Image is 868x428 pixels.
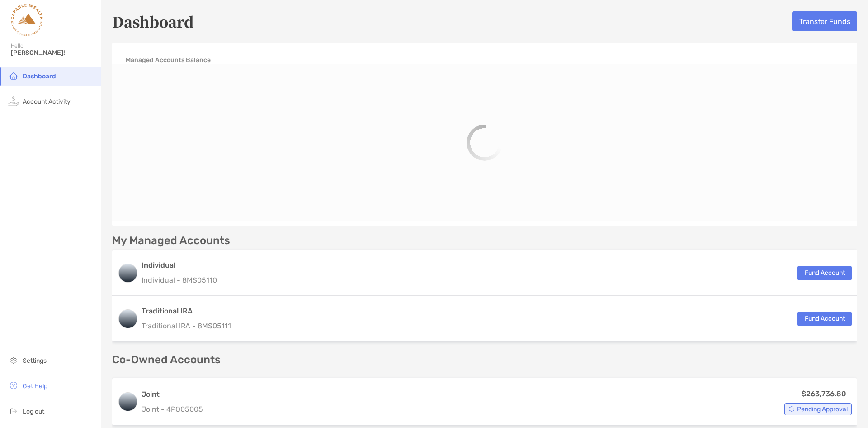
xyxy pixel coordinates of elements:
[23,382,47,390] span: Get Help
[142,306,231,317] h3: Traditional IRA
[797,407,848,412] span: Pending Approval
[23,408,44,415] span: Log out
[23,72,56,80] span: Dashboard
[792,11,857,31] button: Transfer Funds
[119,310,137,328] img: logo account
[8,355,19,365] img: settings icon
[119,264,137,282] img: logo account
[797,266,852,280] button: Fund Account
[119,393,137,411] img: logo account
[142,320,231,332] p: Traditional IRA - 8MS05111
[8,405,19,416] img: logout icon
[8,380,19,391] img: get-help icon
[802,388,846,399] p: $263,736.80
[112,11,194,32] h5: Dashboard
[11,4,43,36] img: Zoe Logo
[23,98,71,106] span: Account Activity
[126,56,211,64] h4: Managed Accounts Balance
[112,354,857,365] p: Co-Owned Accounts
[11,49,95,57] span: [PERSON_NAME]!
[112,235,230,246] p: My Managed Accounts
[788,406,795,412] img: Account Status icon
[142,260,217,271] h3: Individual
[23,357,47,365] span: Settings
[797,312,852,326] button: Fund Account
[142,274,217,286] p: Individual - 8MS05110
[142,404,203,415] p: Joint - 4PQ05005
[8,96,19,106] img: activity icon
[142,389,203,400] h3: Joint
[8,70,19,81] img: household icon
